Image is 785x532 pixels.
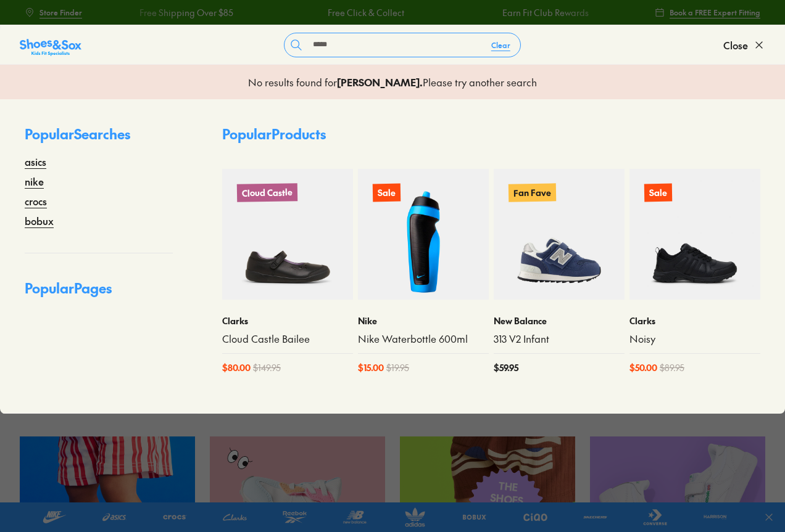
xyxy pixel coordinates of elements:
[629,314,760,327] p: Clarks
[723,31,765,59] button: Close
[509,183,556,202] p: Fan Fave
[494,169,625,300] a: Fan Fave
[25,154,46,169] a: asics
[358,332,489,346] a: Nike Waterbottle 600ml
[12,449,62,495] iframe: Gorgias live chat messenger
[237,183,297,202] p: Cloud Castle
[222,124,326,144] p: Popular Products
[20,35,81,55] a: Shoes &amp; Sox
[358,314,489,327] p: Nike
[68,6,162,19] a: Free Shipping Over $85
[25,174,44,189] a: nike
[660,361,684,374] span: $ 89.95
[222,332,353,346] a: Cloud Castle Bailee
[222,361,251,374] span: $ 80.00
[629,332,760,346] a: Noisy
[629,361,657,374] span: $ 50.00
[25,213,54,228] a: bobux
[253,361,281,374] span: $ 149.95
[494,314,625,327] p: New Balance
[481,34,520,56] button: Clear
[358,169,489,300] a: Sale
[373,184,401,202] p: Sale
[25,1,82,23] a: Store Finder
[430,6,517,19] a: Earn Fit Club Rewards
[20,38,81,57] img: SNS_Logo_Responsive.svg
[25,278,173,308] p: Popular Pages
[629,169,760,300] a: Sale
[222,314,353,327] p: Clarks
[337,75,423,89] b: [PERSON_NAME] .
[256,6,333,19] a: Free Click & Collect
[670,7,760,18] span: Book a FREE Expert Fitting
[723,38,748,52] span: Close
[25,194,47,208] a: crocs
[248,75,537,89] p: No results found for Please try another search
[644,184,672,202] p: Sale
[222,169,353,300] a: Cloud Castle
[386,361,409,374] span: $ 19.95
[606,6,700,19] a: Free Shipping Over $85
[494,332,625,346] a: 313 V2 Infant
[39,7,82,18] span: Store Finder
[25,124,173,154] p: Popular Searches
[358,361,384,374] span: $ 15.00
[655,1,760,23] a: Book a FREE Expert Fitting
[494,361,518,374] span: $ 59.95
